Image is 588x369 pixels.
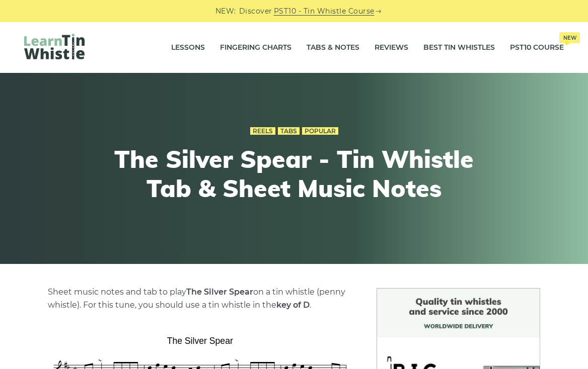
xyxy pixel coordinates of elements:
a: Reviews [375,35,408,60]
a: Fingering Charts [220,35,291,60]
h1: The Silver Spear - Tin Whistle Tab & Sheet Music Notes [109,145,479,203]
a: Tabs & Notes [307,35,359,60]
strong: key of D [276,300,310,310]
a: Popular [302,127,338,135]
a: Reels [250,127,275,135]
a: Lessons [171,35,205,60]
a: PST10 CourseNew [510,35,564,60]
span: New [559,32,580,43]
p: Sheet music notes and tab to play on a tin whistle (penny whistle). For this tune, you should use... [48,286,352,312]
strong: The Silver Spear [186,287,253,297]
img: LearnTinWhistle.com [24,34,85,59]
a: Best Tin Whistles [423,35,495,60]
a: Tabs [278,127,300,135]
